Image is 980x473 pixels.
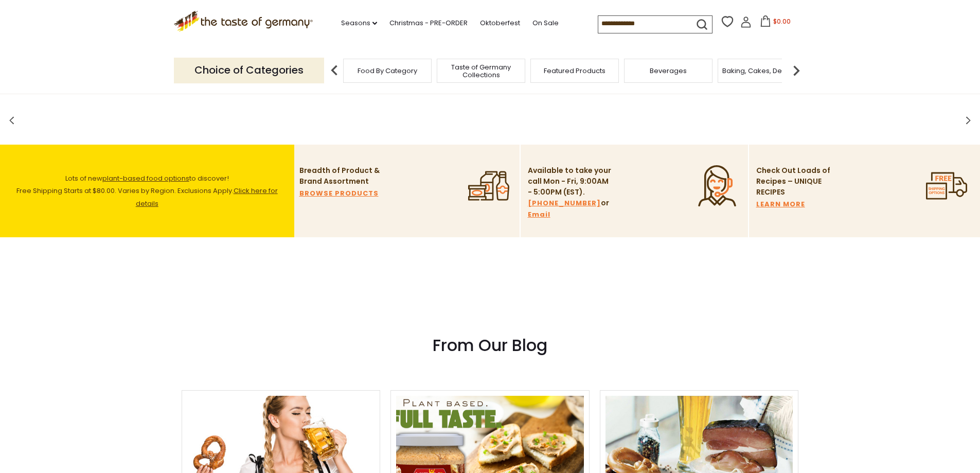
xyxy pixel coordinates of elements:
a: Christmas - PRE-ORDER [389,17,468,29]
p: Check Out Loads of Recipes – UNIQUE RECIPES [756,165,831,198]
a: Baking, Cakes, Desserts [722,67,802,75]
a: Oktoberfest [480,17,520,29]
span: Lots of new to discover! Free Shipping Starts at $80.00. Varies by Region. Exclusions Apply. [16,173,278,209]
a: Beverages [650,67,687,75]
a: On Sale [532,17,559,29]
a: [PHONE_NUMBER] [528,198,601,209]
a: plant-based food options [102,173,189,183]
a: Seasons [341,17,377,29]
button: $0.00 [754,15,797,31]
a: Food By Category [358,67,417,75]
img: next arrow [786,60,807,81]
a: BROWSE PRODUCTS [299,188,379,199]
a: Featured Products [544,67,605,75]
p: Choice of Categories [174,58,324,83]
a: Email [528,209,550,220]
p: Available to take your call Mon - Fri, 9:00AM - 5:00PM (EST). or [528,165,613,220]
img: previous arrow [324,60,345,81]
a: LEARN MORE [756,199,805,210]
h3: From Our Blog [182,335,799,356]
p: Breadth of Product & Brand Assortment [299,165,384,187]
span: $0.00 [773,17,791,26]
a: Taste of Germany Collections [440,63,522,79]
